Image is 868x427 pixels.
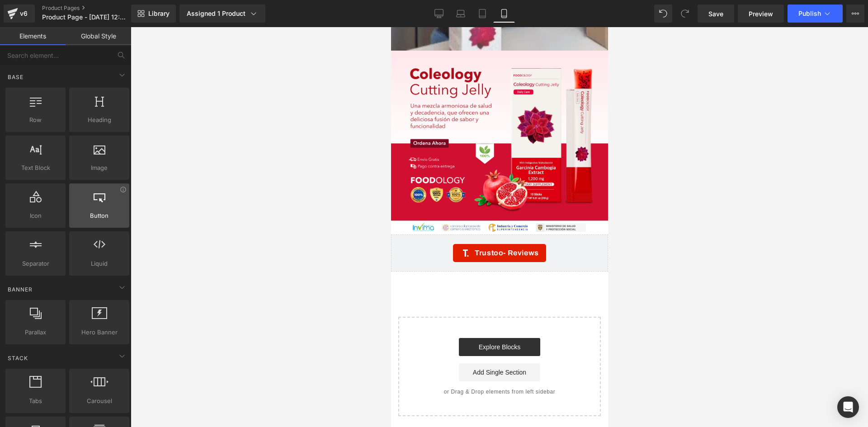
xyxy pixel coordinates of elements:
[493,5,515,23] a: Mobile
[131,5,176,23] a: New Library
[66,27,131,45] a: Global Style
[788,5,843,23] button: Publish
[846,5,864,23] button: More
[72,259,127,268] span: Liquid
[112,222,147,230] span: - Reviews
[18,8,29,19] div: v6
[8,163,63,173] span: Text Block
[708,9,723,19] span: Save
[72,328,127,337] span: Hero Banner
[8,396,63,406] span: Tabs
[798,10,821,17] span: Publish
[837,396,859,418] div: Open Intercom Messenger
[7,285,33,294] span: Banner
[8,115,63,125] span: Row
[72,163,127,173] span: Image
[8,328,63,337] span: Parallax
[42,14,129,21] span: Product Page - [DATE] 12:41:27
[8,259,63,268] span: Separator
[450,5,472,23] a: Laptop
[72,211,127,221] span: Button
[68,311,149,329] a: Explore Blocks
[148,9,170,18] span: Library
[472,5,493,23] a: Tablet
[120,186,127,193] div: View Information
[68,336,149,354] a: Add Single Section
[749,9,773,19] span: Preview
[84,221,148,231] span: Trustoo
[654,5,672,23] button: Undo
[4,5,35,23] a: v6
[738,5,784,23] a: Preview
[8,211,63,221] span: Icon
[428,5,450,23] a: Desktop
[187,9,258,18] div: Assigned 1 Product
[7,73,24,81] span: Base
[72,396,127,406] span: Carousel
[676,5,694,23] button: Redo
[7,354,29,362] span: Stack
[22,361,195,368] p: or Drag & Drop elements from left sidebar
[72,115,127,125] span: Heading
[42,5,146,12] a: Product Pages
